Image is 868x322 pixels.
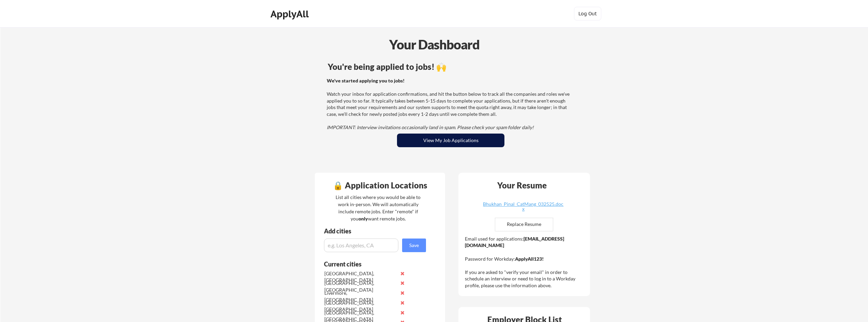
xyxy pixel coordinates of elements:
a: Bhukhan_Pinal_CatMang_032525.docx [483,202,564,212]
strong: We've started applying you to jobs! [327,78,404,83]
em: IMPORTANT: Interview invitations occasionally land in spam. Please check your spam folder daily! [327,124,534,130]
input: e.g. Los Angeles, CA [324,239,398,252]
div: Your Resume [488,181,556,189]
div: 🔒 Application Locations [317,181,443,189]
div: [GEOGRAPHIC_DATA], [GEOGRAPHIC_DATA] [324,300,396,313]
div: [GEOGRAPHIC_DATA], [GEOGRAPHIC_DATA] [324,270,396,283]
button: Save [402,239,426,252]
div: Bhukhan_Pinal_CatMang_032525.docx [483,202,564,211]
strong: ApplyAll123! [515,256,544,262]
div: Watch your inbox for application confirmations, and hit the button below to track all the compani... [327,77,573,131]
div: Email used for applications: Password for Workday: If you are asked to "verify your email" in ord... [465,235,585,289]
div: You're being applied to jobs! 🙌 [328,63,574,71]
div: Your Dashboard [1,35,868,54]
button: View My Job Applications [397,134,504,147]
div: [GEOGRAPHIC_DATA], [GEOGRAPHIC_DATA] [324,280,396,293]
div: Livermore, [GEOGRAPHIC_DATA] [324,290,396,303]
button: Log Out [574,7,601,20]
strong: only [358,216,368,221]
div: Current cities [324,261,418,267]
div: Add cities [324,228,428,234]
div: ApplyAll [270,8,311,20]
div: List all cities where you would be able to work in-person. We will automatically include remote j... [331,194,425,222]
strong: [EMAIL_ADDRESS][DOMAIN_NAME] [465,236,564,248]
